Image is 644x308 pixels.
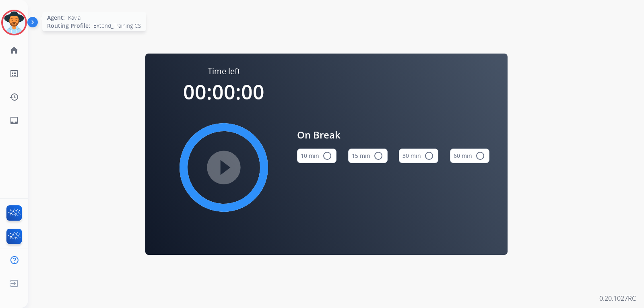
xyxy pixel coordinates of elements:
mat-icon: radio_button_unchecked [322,151,332,161]
button: 10 min [297,149,336,163]
mat-icon: history [9,92,19,102]
span: On Break [297,128,489,142]
span: Kayla [68,14,80,22]
span: Extend_Training CS [93,22,141,30]
mat-icon: radio_button_unchecked [374,151,383,161]
p: 0.20.1027RC [599,294,636,303]
span: Agent: [47,14,65,22]
span: Time left [208,66,240,77]
mat-icon: list_alt [9,69,19,79]
button: 60 min [450,149,489,163]
mat-icon: home [9,45,19,55]
button: 15 min [348,149,388,163]
button: 30 min [399,149,438,163]
mat-icon: inbox [9,116,19,125]
img: avatar [3,11,25,34]
mat-icon: radio_button_unchecked [475,151,485,161]
mat-icon: radio_button_unchecked [424,151,434,161]
span: 00:00:00 [183,78,264,105]
span: Routing Profile: [47,22,90,30]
